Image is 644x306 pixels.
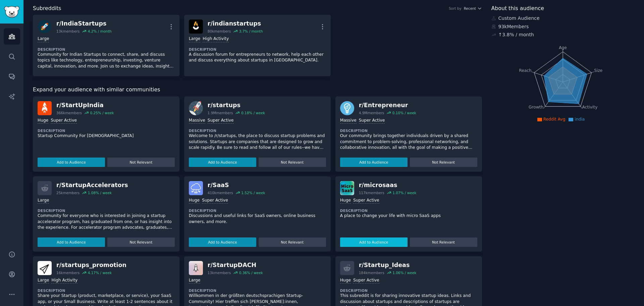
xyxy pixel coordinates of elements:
[359,101,416,110] div: r/ Entrepreneur
[56,111,82,115] div: 366k members
[51,277,77,284] div: High Activity
[340,181,354,195] img: microsaas
[340,213,477,219] p: A place to change your life with micro SaaS apps
[340,128,477,133] dt: Description
[259,237,326,247] button: Not Relevant
[575,117,585,122] span: india
[56,270,79,275] div: 16k members
[241,190,265,195] div: 1.52 % / week
[340,277,351,284] div: Huge
[38,47,175,52] dt: Description
[56,29,79,34] div: 13k members
[582,105,597,110] tspan: Activity
[189,133,326,151] p: Welcome to /r/startups, the place to discuss startup problems and solutions. Startups are compani...
[4,6,19,18] img: GummySearch logo
[189,47,326,52] dt: Description
[107,158,175,167] button: Not Relevant
[208,101,265,110] div: r/ startups
[208,261,263,269] div: r/ StartupDACH
[56,190,79,195] div: 25k members
[359,270,384,275] div: 184k members
[189,181,203,195] img: SaaS
[33,86,160,94] span: Expand your audience with similar communities
[189,118,205,124] div: Massive
[208,181,265,189] div: r/ SaaS
[491,23,635,30] div: 93k Members
[38,158,105,167] button: Add to Audience
[38,277,49,284] div: Large
[594,68,602,73] tspan: Size
[359,118,385,124] div: Super Active
[88,190,112,195] div: 1.08 % / week
[410,237,477,247] button: Not Relevant
[208,19,263,28] div: r/ indianstartups
[189,288,326,293] dt: Description
[189,158,256,167] button: Add to Audience
[88,29,112,34] div: 4.2 % / month
[189,101,203,115] img: startups
[359,111,384,115] div: 4.9M members
[340,198,351,204] div: Huge
[519,68,532,73] tspan: Reach
[340,288,477,293] dt: Description
[90,111,114,115] div: 0.25 % / week
[189,237,256,247] button: Add to Audience
[208,29,231,34] div: 80k members
[464,6,476,11] span: Recent
[38,198,49,204] div: Large
[340,237,408,247] button: Add to Audience
[38,19,52,34] img: IndiaStartups
[33,15,179,76] a: IndiaStartupsr/IndiaStartups13kmembers4.2% / monthLargeDescriptionCommunity for Indian Startups t...
[38,237,105,247] button: Add to Audience
[392,270,416,275] div: 1.06 % / week
[203,36,229,42] div: High Activity
[56,181,128,189] div: r/ StartupAccelerators
[353,198,379,204] div: Super Active
[38,36,49,42] div: Large
[491,15,635,22] div: Custom Audience
[340,158,408,167] button: Add to Audience
[189,52,326,63] p: A discussion forum for entrepreneurs to network, help each other and discuss everything about sta...
[202,198,228,204] div: Super Active
[88,270,112,275] div: 4.17 % / week
[38,213,175,231] p: Community for everyone who is interested in joining a startup accelerator program, has graduated ...
[189,128,326,133] dt: Description
[241,111,265,115] div: 0.18 % / week
[491,4,544,13] span: About this audience
[239,29,263,34] div: 3.7 % / month
[259,158,326,167] button: Not Relevant
[51,118,77,124] div: Super Active
[543,117,566,122] span: Reddit Avg
[449,6,462,11] div: Sort by
[38,118,48,124] div: Huge
[340,101,354,115] img: Entrepreneur
[38,288,175,293] dt: Description
[559,45,567,50] tspan: Age
[38,261,52,275] img: startups_promotion
[340,118,357,124] div: Massive
[56,261,126,269] div: r/ startups_promotion
[239,270,263,275] div: 0.36 % / week
[392,190,416,195] div: 1.07 % / week
[38,208,175,213] dt: Description
[38,133,175,139] p: Startup Community For [DEMOGRAPHIC_DATA]
[33,4,61,13] span: Subreddits
[189,261,203,275] img: StartupDACH
[529,105,543,110] tspan: Growth
[464,6,482,11] button: Recent
[184,15,331,76] a: indianstartupsr/indianstartups80kmembers3.7% / monthLargeHigh ActivityDescriptionA discussion for...
[38,128,175,133] dt: Description
[353,277,379,284] div: Super Active
[359,261,417,269] div: r/ Startup_Ideas
[208,270,231,275] div: 13k members
[38,52,175,70] p: Community for Indian Startups to connect, share, and discuss topics like technology, entrepreneur...
[208,118,234,124] div: Super Active
[189,208,326,213] dt: Description
[107,237,175,247] button: Not Relevant
[189,198,200,204] div: Huge
[498,31,534,38] div: ↑ 3.8 % / month
[392,111,416,115] div: 0.10 % / week
[189,36,200,42] div: Large
[359,190,384,195] div: 117k members
[189,213,326,225] p: Discussions and useful links for SaaS owners, online business owners, and more.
